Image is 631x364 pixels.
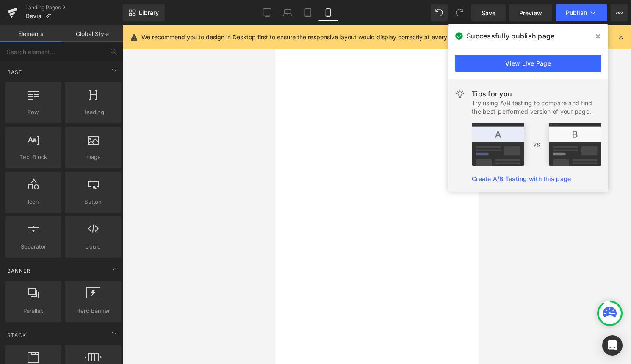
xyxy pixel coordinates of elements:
img: tip.png [472,123,601,166]
span: Save [482,8,495,17]
span: Image [67,153,119,161]
p: We recommend you to design in Desktop first to ensure the responsive layout would display correct... [141,33,529,42]
span: Stack [6,331,27,339]
span: Successfully publish page [467,31,554,41]
span: Separator [8,242,59,251]
span: Heading [67,108,119,117]
div: Open Intercom Messenger [602,335,623,356]
span: Publish [566,9,587,16]
button: More [611,4,628,21]
a: Create A/B Testing with this page [472,175,571,182]
a: Mobile [318,4,338,21]
button: Redo [451,4,468,21]
a: Global Style [61,25,123,42]
span: Parallax [8,307,59,315]
div: Try using A/B testing to compare and find the best-performed version of your page. [472,99,601,116]
span: Text Block [8,153,59,161]
button: Undo [431,4,448,21]
img: light.svg [455,89,465,99]
span: Button [67,197,119,206]
div: Tips for you [472,89,601,99]
span: Icon [8,197,59,206]
span: Base [6,68,23,76]
a: New Library [123,4,165,21]
a: Landing Pages [25,4,123,11]
span: Preview [519,8,542,17]
span: Row [8,108,59,117]
a: Desktop [257,4,277,21]
span: Liquid [67,242,119,251]
span: Devis [25,13,42,19]
a: Preview [509,4,552,21]
a: Laptop [277,4,298,21]
span: Library [139,9,159,16]
span: Hero Banner [67,307,119,315]
span: Banner [6,267,31,275]
a: View Live Page [455,55,601,72]
button: Publish [556,4,607,21]
a: Tablet [298,4,318,21]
